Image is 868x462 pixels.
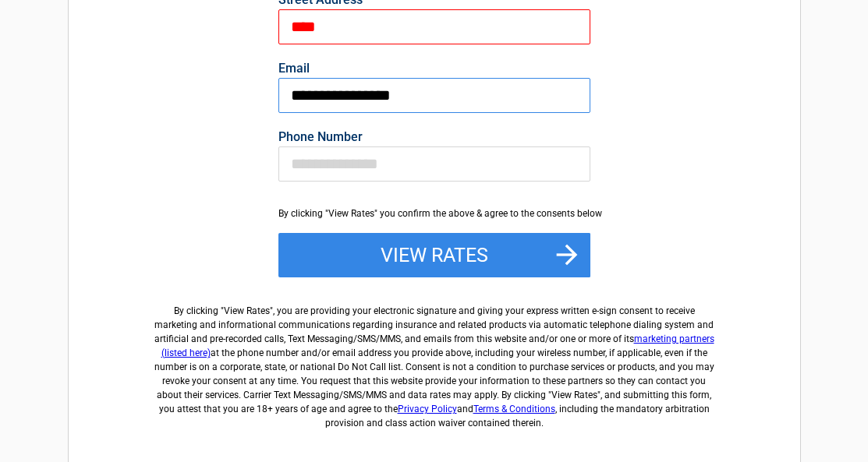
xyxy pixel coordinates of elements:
label: Phone Number [278,131,590,143]
a: Privacy Policy [398,404,457,414]
div: By clicking "View Rates" you confirm the above & agree to the consents below [278,206,590,220]
label: By clicking " ", you are providing your electronic signature and giving your express written e-si... [154,291,714,430]
a: Terms & Conditions [473,404,555,414]
button: View Rates [278,233,590,278]
label: Email [278,62,590,75]
span: View Rates [224,305,270,316]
